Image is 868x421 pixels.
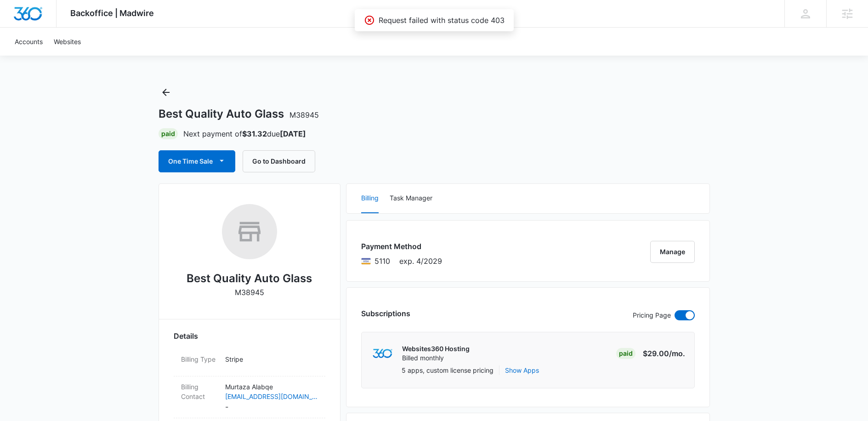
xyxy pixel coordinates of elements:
button: Task Manager [390,184,432,213]
div: Billing ContactMurtaza Alabqe[EMAIL_ADDRESS][DOMAIN_NAME]- [174,376,325,418]
div: Paid [616,348,635,359]
p: Murtaza Alabqe [225,382,318,392]
p: Stripe [225,354,318,364]
button: Show Apps [505,365,539,375]
span: Backoffice | Madwire [70,8,154,18]
a: [EMAIL_ADDRESS][DOMAIN_NAME] [225,392,318,401]
p: $29.00 [642,348,685,359]
button: Go to Dashboard [243,150,315,172]
dt: Billing Contact [181,382,218,401]
img: marketing360Logo [373,349,392,358]
div: Paid [159,128,178,139]
div: Billing TypeStripe [174,349,325,376]
p: Request failed with status code 403 [379,15,505,26]
p: Websites360 Hosting [402,344,470,353]
h1: Best Quality Auto Glass [159,107,319,121]
h2: Best Quality Auto Glass [187,270,312,287]
p: 5 apps, custom license pricing [402,365,494,375]
p: Next payment of due [183,128,306,139]
h3: Payment Method [361,241,442,252]
p: Billed monthly [402,353,470,363]
span: exp. 4/2029 [399,256,442,267]
span: /mo. [669,349,685,358]
h3: Subscriptions [361,308,410,319]
dd: - [225,382,318,412]
a: Accounts [9,28,48,56]
button: Back [159,85,173,100]
a: Websites [48,28,86,56]
strong: $31.32 [242,129,267,138]
strong: [DATE] [280,129,306,138]
p: Pricing Page [633,310,671,320]
p: M38945 [235,287,264,298]
button: Manage [650,241,695,263]
span: Details [174,330,198,341]
button: Billing [361,184,379,213]
span: M38945 [289,110,319,119]
button: One Time Sale [159,150,235,172]
span: Visa ending with [374,256,390,267]
dt: Billing Type [181,354,218,364]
